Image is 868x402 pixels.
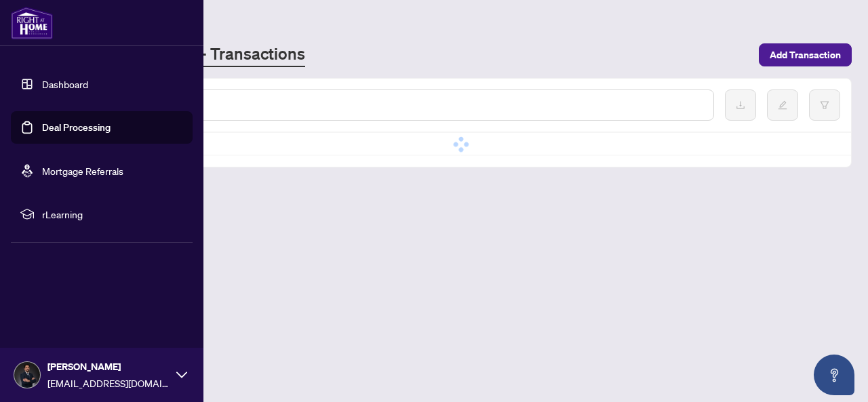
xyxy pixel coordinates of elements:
[47,359,170,374] span: [PERSON_NAME]
[11,7,53,39] img: logo
[42,165,123,177] a: Mortgage Referrals
[725,89,756,121] button: download
[814,355,854,395] button: Open asap
[767,89,798,121] button: edit
[770,44,841,66] span: Add Transaction
[47,376,170,390] span: [EMAIL_ADDRESS][DOMAIN_NAME]
[759,43,852,66] button: Add Transaction
[42,78,88,90] a: Dashboard
[42,207,183,222] span: rLearning
[14,362,40,388] img: Profile Icon
[809,89,840,121] button: filter
[42,121,111,134] a: Deal Processing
